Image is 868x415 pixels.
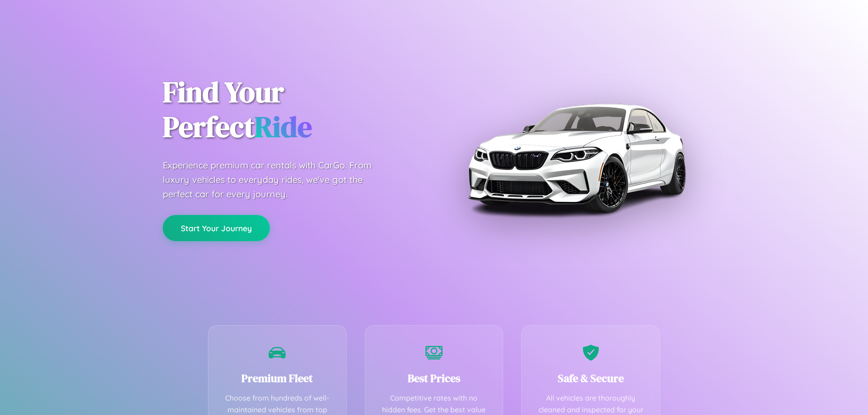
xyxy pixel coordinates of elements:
[535,371,646,386] h3: Safe & Secure
[163,75,420,145] h1: Find Your Perfect
[463,45,689,271] img: Premium BMW car rental vehicle
[255,107,312,146] span: Ride
[163,158,389,201] p: Experience premium car rentals with CarGo. From luxury vehicles to everyday rides, we've got the ...
[379,371,490,386] h3: Best Prices
[163,215,270,241] button: Start Your Journey
[222,371,333,386] h3: Premium Fleet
